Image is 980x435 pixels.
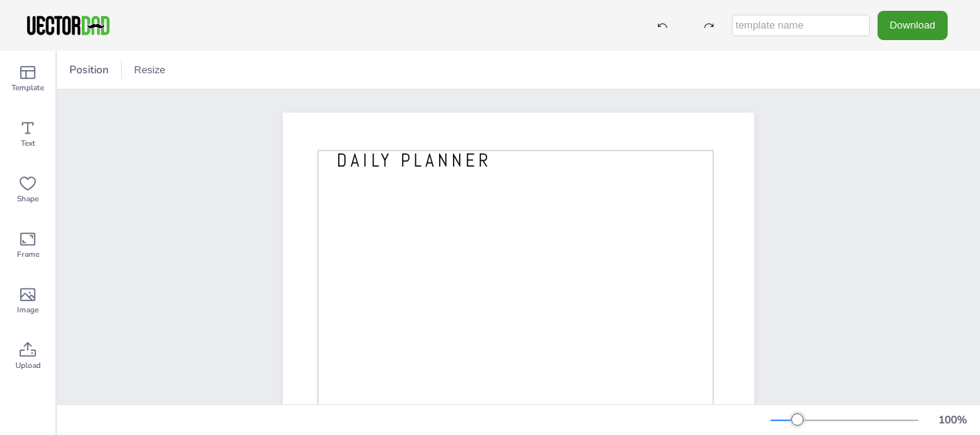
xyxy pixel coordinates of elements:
[15,359,41,372] span: Upload
[17,248,39,261] span: Frame
[732,15,870,36] input: template name
[934,413,971,427] div: 100 %
[21,137,35,150] span: Text
[128,58,172,83] button: Resize
[66,62,112,77] span: Position
[17,193,39,205] span: Shape
[878,11,948,39] button: Download
[25,14,112,37] img: VectorDad-1.png
[12,82,44,94] span: Template
[17,304,39,316] span: Image
[337,147,492,171] span: DAILY PLANNER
